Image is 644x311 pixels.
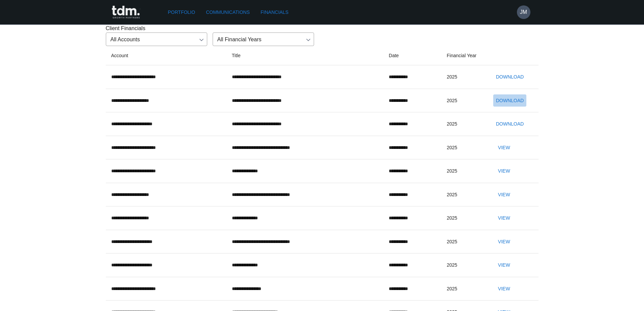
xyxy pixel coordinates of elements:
[493,283,515,295] button: View
[493,188,515,201] button: View
[441,112,487,136] td: 2025
[106,24,539,32] p: Client Financials
[441,230,487,253] td: 2025
[441,253,487,277] td: 2025
[106,46,226,65] th: Account
[441,65,487,89] td: 2025
[493,259,515,271] button: View
[383,46,441,65] th: Date
[493,212,515,224] button: View
[441,206,487,230] td: 2025
[203,6,253,19] a: Communications
[258,6,291,19] a: Financials
[493,165,515,177] button: View
[441,183,487,206] td: 2025
[441,46,487,65] th: Financial Year
[493,141,515,154] button: View
[520,8,527,16] h6: JM
[441,89,487,112] td: 2025
[441,136,487,159] td: 2025
[441,277,487,301] td: 2025
[493,71,526,83] button: Download
[517,5,530,19] button: JM
[226,46,384,65] th: Title
[441,159,487,183] td: 2025
[493,118,526,130] button: Download
[165,6,198,19] a: Portfolio
[213,32,314,46] div: All Financial Years
[493,236,515,248] button: View
[106,32,207,46] div: All Accounts
[493,94,526,107] button: Download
